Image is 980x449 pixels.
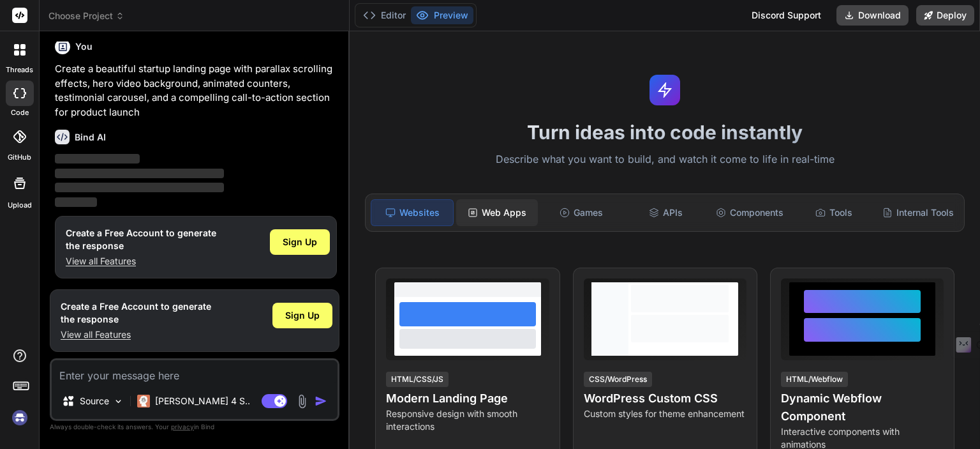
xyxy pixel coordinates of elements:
[357,121,972,144] h1: Turn ideas into code instantly
[386,407,549,433] p: Responsive design with smooth interactions
[8,200,32,211] label: Upload
[584,390,746,407] h4: WordPress Custom CSS
[877,199,959,226] div: Internal Tools
[358,6,411,24] button: Editor
[55,197,97,207] span: ‌
[55,169,224,178] span: ‌
[315,395,327,407] img: icon
[625,199,706,226] div: APIs
[283,236,317,248] span: Sign Up
[540,199,622,226] div: Games
[584,372,652,387] div: CSS/WordPress
[11,107,29,118] label: code
[744,5,829,26] div: Discord Support
[61,300,211,326] h1: Create a Free Account to generate the response
[61,328,211,341] p: View all Features
[295,394,309,409] img: attachment
[75,131,106,144] h6: Bind AI
[48,10,124,22] span: Choose Project
[8,152,31,163] label: GitHub
[55,62,337,119] p: Create a beautiful startup landing page with parallax scrolling effects, hero video background, a...
[55,183,224,192] span: ‌
[55,154,140,164] span: ‌
[137,395,150,407] img: Claude 4 Sonnet
[80,395,109,407] p: Source
[386,390,549,407] h4: Modern Landing Page
[456,199,538,226] div: Web Apps
[411,6,473,24] button: Preview
[66,255,216,268] p: View all Features
[781,390,944,425] h4: Dynamic Webflow Component
[371,199,454,226] div: Websites
[793,199,875,226] div: Tools
[75,40,93,53] h6: You
[836,5,909,26] button: Download
[66,227,216,252] h1: Create a Free Account to generate the response
[386,372,449,387] div: HTML/CSS/JS
[171,423,194,430] span: privacy
[113,396,124,407] img: Pick Models
[6,65,33,75] label: threads
[916,5,974,26] button: Deploy
[781,372,848,387] div: HTML/Webflow
[285,309,320,322] span: Sign Up
[357,151,972,168] p: Describe what you want to build, and watch it come to life in real-time
[584,407,746,420] p: Custom styles for theme enhancement
[155,395,250,407] p: [PERSON_NAME] 4 S..
[9,407,31,429] img: signin
[50,421,339,433] p: Always double-check its answers. Your in Bind
[709,199,791,226] div: Components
